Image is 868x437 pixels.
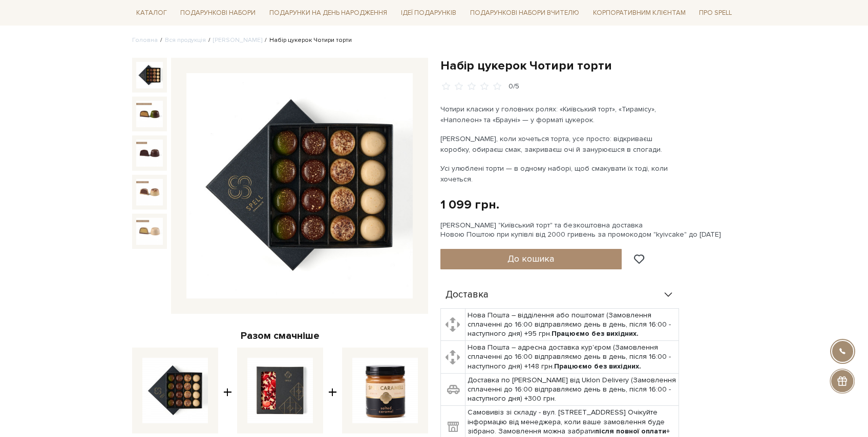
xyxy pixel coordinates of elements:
[440,163,681,185] p: Усі улюблені торти — в одному наборі, щоб смакувати їх тоді, коли хочеться.
[265,5,391,21] a: Подарунки на День народження
[507,253,554,264] span: До кошика
[132,5,171,21] a: Каталог
[213,36,262,44] a: [PERSON_NAME]
[552,329,639,338] b: Працюємо без вихідних.
[595,427,666,435] b: після повної оплати
[247,358,313,423] img: Білий шоколад без цукру з вишнею та полуницею
[136,101,163,127] img: Набір цукерок Чотири торти
[465,308,679,341] td: Нова Пошта – відділення або поштомат (Замовлення сплаченні до 16:00 відправляємо день в день, піс...
[440,104,681,125] p: Чотири класики у головних ролях: «Київський торт», «Тирамісу», «Наполеон» та «Брауні» — у форматі...
[136,140,163,166] img: Набір цукерок Чотири торти
[132,329,428,342] div: Разом смачніше
[176,5,260,21] a: Подарункові набори
[554,362,641,371] b: Працюємо без вихідних.
[440,58,736,74] h1: Набір цукерок Чотири торти
[465,373,679,406] td: Доставка по [PERSON_NAME] від Uklon Delivery (Замовлення сплаченні до 16:00 відправляємо день в д...
[136,179,163,205] img: Набір цукерок Чотири торти
[440,197,499,213] div: 1 099 грн.
[440,133,681,155] p: [PERSON_NAME], коли хочеться торта, усе просто: відкриваєш коробку, обираєш смак, закриваєш очі й...
[165,36,206,44] a: Вся продукція
[695,5,736,21] a: Про Spell
[466,4,583,21] a: Подарункові набори Вчителю
[136,62,163,88] img: Набір цукерок Чотири торти
[186,73,413,299] img: Набір цукерок Чотири торти
[509,82,519,91] div: 0/5
[262,36,352,45] li: Набір цукерок Чотири торти
[132,36,158,44] a: Головна
[397,5,460,21] a: Ідеї подарунків
[352,358,418,423] img: Карамель солона, 250 г
[136,218,163,244] img: Набір цукерок Чотири торти
[440,221,736,239] div: [PERSON_NAME] "Київський торт" та безкоштовна доставка Новою Поштою при купівлі від 2000 гривень ...
[589,5,690,21] a: Корпоративним клієнтам
[465,341,679,374] td: Нова Пошта – адресна доставка кур'єром (Замовлення сплаченні до 16:00 відправляємо день в день, п...
[446,290,489,300] span: Доставка
[142,358,208,423] img: Набір цукерок Чотири торти
[440,249,622,269] button: До кошика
